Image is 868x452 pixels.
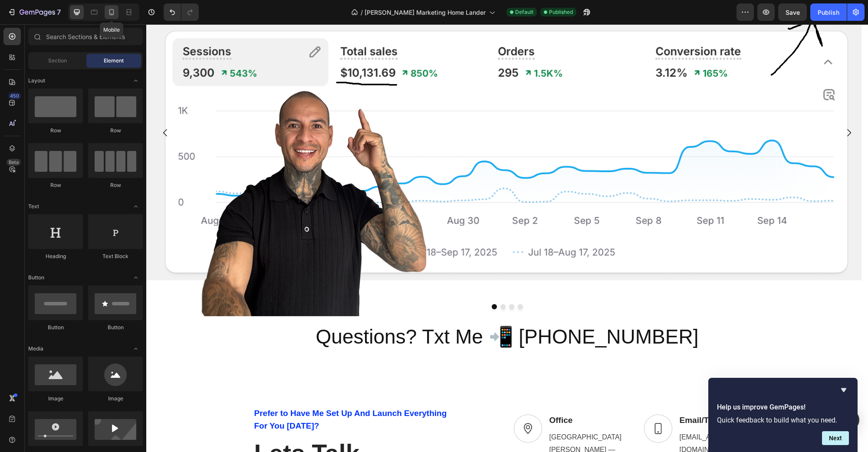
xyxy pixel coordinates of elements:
span: Media [28,345,43,353]
h2: Questions? Txt Me 📲 [PHONE_NUMBER] [108,299,615,327]
p: [EMAIL_ADDRESS][DOMAIN_NAME] [533,407,614,432]
h2: Help us improve GemPages! [717,402,849,413]
span: Toggle open [129,271,143,285]
p: Quick feedback to build what you need. [717,416,849,424]
div: Undo/Redo [164,3,199,21]
button: Dot [354,280,359,285]
button: Dot [363,280,368,285]
p: Email/Text Me [533,391,614,402]
span: Element [104,57,124,65]
span: Save [786,9,800,16]
button: Save [778,3,807,21]
span: Layout [28,77,45,85]
input: Search Sections & Elements [28,28,143,45]
span: Published [549,8,573,16]
img: Alt Image [368,390,396,419]
div: Image [88,395,143,403]
div: Help us improve GemPages! [717,385,849,445]
p: Office [403,391,484,402]
button: Hide survey [838,385,849,395]
div: Text Block [88,252,143,260]
span: Button [28,274,44,282]
div: Image [28,395,83,403]
button: Publish [810,3,847,21]
div: 450 [8,92,21,99]
div: Button [88,324,143,331]
span: [PERSON_NAME] Marketing Home Lander [365,8,486,17]
span: Default [515,8,533,16]
span: Prefer to Have Me Set Up And Launch Everything For You [DATE]? [108,384,301,406]
button: 7 [3,3,65,21]
button: Next question [822,431,849,445]
iframe: Design area [146,24,868,452]
div: Row [28,181,83,189]
img: Alt Image [498,390,526,419]
span: Toggle open [129,342,143,356]
div: Button [28,324,83,331]
div: Beta [7,159,21,166]
p: 7 [57,7,61,17]
span: Toggle open [129,74,143,88]
div: Heading [28,252,83,260]
p: [GEOGRAPHIC_DATA][PERSON_NAME] — [STREET_ADDRESS] [403,407,484,444]
button: Dot [345,280,351,285]
div: Publish [818,8,839,17]
div: Row [88,181,143,189]
div: Row [28,127,83,134]
span: Section [48,57,67,65]
button: Dot [372,280,377,285]
span: Toggle open [129,200,143,213]
div: Row [88,127,143,134]
span: Text [28,203,39,210]
span: / [361,8,363,17]
button: Carousel Next Arrow [690,96,715,121]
